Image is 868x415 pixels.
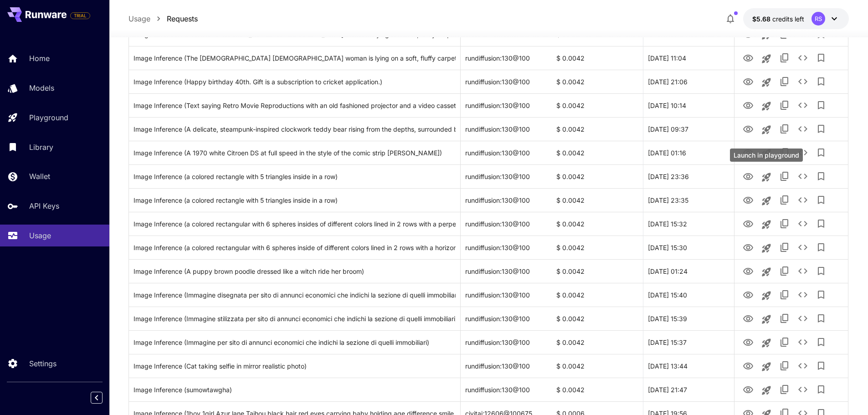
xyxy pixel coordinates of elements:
[643,46,734,70] div: 26 Aug, 2025 11:04
[71,12,90,19] span: TRIAL
[776,262,794,280] button: Copy TaskUUID
[134,141,456,164] div: Click to copy prompt
[29,82,54,93] p: Models
[776,167,794,185] button: Copy TaskUUID
[739,356,757,375] button: View Image
[794,72,812,91] button: See details
[794,49,812,67] button: See details
[794,167,812,185] button: See details
[552,378,643,401] div: $ 0.0042
[776,380,794,399] button: Copy TaskUUID
[552,354,643,378] div: $ 0.0042
[776,215,794,233] button: Copy TaskUUID
[776,143,794,162] button: Copy TaskUUID
[461,259,552,283] div: rundiffusion:130@100
[643,212,734,236] div: 24 Aug, 2025 15:32
[461,283,552,307] div: rundiffusion:130@100
[461,164,552,188] div: rundiffusion:130@100
[757,334,776,352] button: Launch in playground
[134,236,456,259] div: Click to copy prompt
[739,96,757,114] button: View Image
[461,70,552,93] div: rundiffusion:130@100
[134,307,456,330] div: Click to copy prompt
[812,286,830,304] button: Add to library
[29,53,50,64] p: Home
[128,13,150,24] a: Usage
[812,49,830,67] button: Add to library
[643,236,734,259] div: 24 Aug, 2025 15:30
[739,119,757,138] button: View Image
[776,286,794,304] button: Copy TaskUUID
[739,309,757,328] button: View Image
[776,333,794,351] button: Copy TaskUUID
[752,15,772,23] span: $5.68
[552,70,643,93] div: $ 0.0042
[730,149,803,162] div: Launch in playground
[752,14,804,24] div: $5.67526
[812,215,830,233] button: Add to library
[776,72,794,91] button: Copy TaskUUID
[794,120,812,138] button: See details
[757,97,776,115] button: Launch in playground
[812,357,830,375] button: Add to library
[776,238,794,256] button: Copy TaskUUID
[794,286,812,304] button: See details
[128,13,198,24] nav: breadcrumb
[772,15,804,23] span: credits left
[552,330,643,354] div: $ 0.0042
[134,46,456,70] div: Click to copy prompt
[794,357,812,375] button: See details
[134,189,456,212] div: Click to copy prompt
[757,381,776,400] button: Launch in playground
[743,8,849,29] button: $5.67526RS
[739,167,757,185] button: View Image
[739,380,757,399] button: View Image
[552,46,643,70] div: $ 0.0042
[643,354,734,378] div: 23 Aug, 2025 13:44
[794,238,812,256] button: See details
[757,287,776,305] button: Launch in playground
[461,354,552,378] div: rundiffusion:130@100
[29,112,68,123] p: Playground
[29,200,59,211] p: API Keys
[461,93,552,117] div: rundiffusion:130@100
[461,307,552,330] div: rundiffusion:130@100
[757,50,776,68] button: Launch in playground
[29,358,56,369] p: Settings
[812,333,830,351] button: Add to library
[70,10,90,21] span: Add your payment card to enable full platform functionality.
[29,142,53,153] p: Library
[461,117,552,141] div: rundiffusion:130@100
[812,191,830,209] button: Add to library
[739,190,757,209] button: View Image
[167,13,198,24] a: Requests
[812,143,830,162] button: Add to library
[552,188,643,212] div: $ 0.0042
[643,117,734,141] div: 25 Aug, 2025 09:37
[812,262,830,280] button: Add to library
[643,378,734,401] div: 22 Aug, 2025 21:47
[134,378,456,401] div: Click to copy prompt
[461,330,552,354] div: rundiffusion:130@100
[643,259,734,283] div: 24 Aug, 2025 01:24
[552,236,643,259] div: $ 0.0042
[776,357,794,375] button: Copy TaskUUID
[812,238,830,256] button: Add to library
[552,164,643,188] div: $ 0.0042
[776,309,794,328] button: Copy TaskUUID
[29,171,50,182] p: Wallet
[134,70,456,93] div: Click to copy prompt
[134,354,456,378] div: Click to copy prompt
[794,309,812,328] button: See details
[812,380,830,399] button: Add to library
[794,143,812,162] button: See details
[794,333,812,351] button: See details
[794,215,812,233] button: See details
[776,49,794,67] button: Copy TaskUUID
[812,120,830,138] button: Add to library
[739,285,757,304] button: View Image
[757,73,776,92] button: Launch in playground
[739,238,757,256] button: View Image
[134,94,456,117] div: Click to copy prompt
